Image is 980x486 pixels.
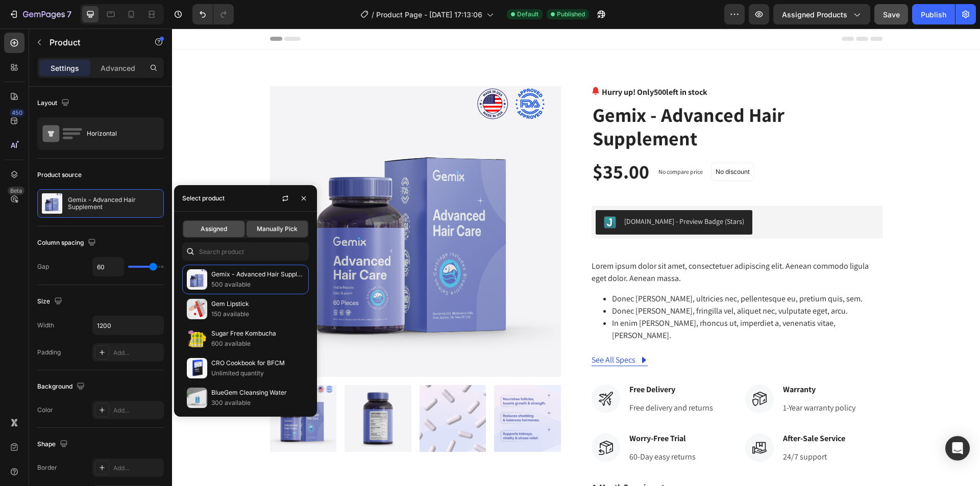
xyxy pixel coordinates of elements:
div: Product source [37,170,82,180]
div: Add... [113,464,161,473]
div: [DOMAIN_NAME] - Preview Badge (Stars) [452,188,572,198]
div: Width [37,321,54,330]
p: Product [50,36,136,48]
span: Manually Pick [257,224,298,234]
p: 7 [67,8,71,20]
div: Column spacing [37,236,98,250]
img: Judgeme.png [432,188,444,200]
img: product feature img [42,193,62,214]
span: Donec [PERSON_NAME], ultricies nec, pellentesque eu, pretium quis, sem. [440,265,691,275]
p: 500 available [211,279,304,290]
p: Gemix - Advanced Hair Supplement [211,269,304,279]
div: Gap [37,262,49,271]
p: 1-Year warranty policy [611,373,683,386]
input: Auto [93,316,163,335]
img: collections [187,269,207,290]
p: 24/7 support [611,422,673,434]
button: Judge.me - Preview Badge (Stars) [424,182,580,206]
h2: Gemix - Advanced Hair Supplement [420,74,710,122]
p: Warranty [611,355,683,367]
span: Donec [PERSON_NAME], fringilla vel, aliquet nec, vulputate eget, arcu. [440,277,676,288]
div: Shape [37,438,70,451]
div: Add... [113,406,161,415]
div: Padding [37,348,61,357]
div: Background [37,380,87,394]
div: Add... [113,348,161,357]
span: Assigned Products [782,9,847,20]
p: After-Sale Service [611,404,673,416]
div: Open Intercom Messenger [945,436,970,461]
button: Assigned Products [773,4,870,24]
p: Worry-Free Trial [457,404,524,416]
span: 500 [482,58,494,69]
button: 7 [4,4,76,24]
div: Color [37,405,53,415]
img: collections [187,328,207,349]
span: / [372,9,374,20]
span: Lorem ipsum dolor sit amet, consectetuer adipiscing elit. Aenean commodo ligula eget dolor. Aenea... [420,232,697,255]
p: Gem Lipstick [211,299,304,309]
p: Unlimited quantity [211,368,304,378]
button: Save [874,4,908,24]
p: Sugar Free Kombucha [211,328,304,339]
div: Beta [8,187,24,195]
p: No discount [544,139,578,148]
p: CRO Cookbook for BFCM [211,358,304,368]
span: Assigned [201,224,227,234]
a: See All Specs [420,325,476,338]
p: Hurry up! Only left in stock [430,58,535,70]
div: Size [37,295,64,309]
span: In enim [PERSON_NAME], rhoncus ut, imperdiet a, venenatis vitae, [PERSON_NAME]. [440,289,664,312]
p: Settings [51,63,79,73]
button: Publish [912,4,955,24]
legend: 1-Month Experiment [420,452,494,466]
p: Free Delivery [457,355,541,367]
p: 600 available [211,339,304,349]
div: Select product [182,194,225,203]
p: 60-Day easy returns [457,422,524,434]
input: Search in Settings & Advanced [182,242,309,261]
span: Product Page - [DATE] 17:13:06 [376,9,482,20]
p: BlueGem Cleansing Water [211,388,304,398]
div: Border [37,463,57,472]
p: 300 available [211,398,304,408]
span: Save [883,10,900,19]
img: collections [187,388,207,408]
div: 450 [10,109,24,117]
input: Auto [93,258,124,276]
div: Publish [921,9,946,20]
p: 150 available [211,309,304,319]
p: Advanced [101,63,135,73]
iframe: Design area [172,29,980,486]
p: Gemix - Advanced Hair Supplement [68,196,159,211]
img: collections [187,299,207,319]
img: collections [187,358,207,378]
span: Default [517,10,538,19]
p: Free delivery and returns [457,373,541,386]
p: No compare price [486,140,531,146]
div: Undo/Redo [192,4,234,24]
div: $35.00 [420,131,478,156]
div: Layout [37,96,71,110]
div: Horizontal [87,122,149,145]
span: Published [557,10,585,19]
div: See All Specs [420,325,463,338]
